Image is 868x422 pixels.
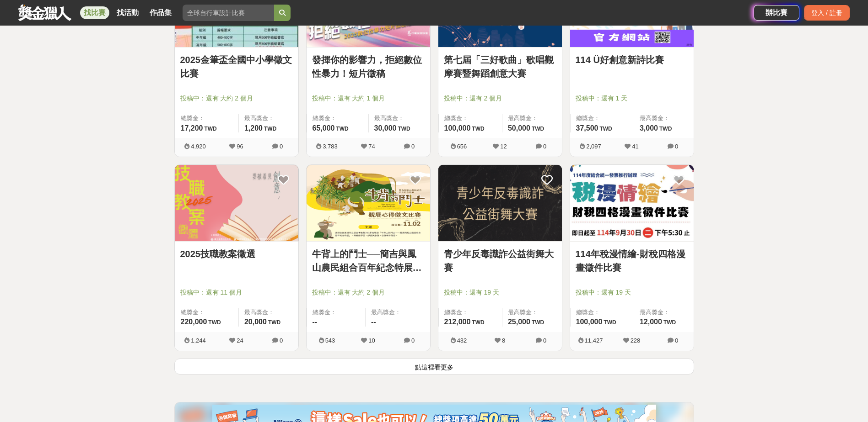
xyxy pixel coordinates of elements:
[237,337,243,344] span: 24
[313,318,318,326] span: --
[444,318,471,326] span: 212,000
[204,126,216,132] span: TWD
[576,124,598,132] span: 37,500
[313,114,363,123] span: 總獎金：
[640,114,688,123] span: 最高獎金：
[444,288,556,297] span: 投稿中：還有 19 天
[181,308,233,317] span: 總獎金：
[472,319,484,326] span: TWD
[675,337,678,344] span: 0
[237,143,243,150] span: 96
[181,124,203,132] span: 17,200
[472,126,484,132] span: TWD
[508,114,556,123] span: 最高獎金：
[604,319,616,326] span: TWD
[180,94,293,103] span: 投稿中：還有 大約 2 個月
[371,308,425,317] span: 最高獎金：
[444,94,556,103] span: 投稿中：還有 2 個月
[244,124,263,132] span: 1,200
[640,308,688,317] span: 最高獎金：
[543,143,546,150] span: 0
[307,165,430,241] img: Cover Image
[191,337,206,344] span: 1,244
[323,143,338,150] span: 3,783
[444,308,496,317] span: 總獎金：
[675,143,678,150] span: 0
[754,5,799,21] a: 辦比賽
[640,318,662,326] span: 12,000
[576,114,628,123] span: 總獎金：
[174,359,694,375] button: 點這裡看更多
[570,165,694,241] img: Cover Image
[576,318,603,326] span: 100,000
[325,337,335,344] span: 543
[312,247,425,274] a: 牛背上的鬥士──簡吉與鳳山農民組合百年紀念特展觀展心得 徵文比賽
[500,143,507,150] span: 12
[631,337,641,344] span: 228
[244,318,267,326] span: 20,000
[180,53,293,80] a: 2025金筆盃全國中小學徵文比賽
[374,114,425,123] span: 最高獎金：
[313,124,335,132] span: 65,000
[180,247,293,261] a: 2025技職教案徵選
[804,5,850,21] div: 登入 / 註冊
[411,143,415,150] span: 0
[599,126,612,132] span: TWD
[543,337,546,344] span: 0
[444,114,496,123] span: 總獎金：
[268,319,280,326] span: TWD
[502,337,505,344] span: 8
[175,165,298,241] img: Cover Image
[312,94,425,103] span: 投稿中：還有 大約 1 個月
[244,114,293,123] span: 最高獎金：
[457,143,467,150] span: 656
[146,6,175,19] a: 作品集
[663,319,676,326] span: TWD
[181,318,207,326] span: 220,000
[307,165,430,242] a: Cover Image
[336,126,348,132] span: TWD
[191,143,206,150] span: 4,920
[659,126,672,132] span: TWD
[244,308,293,317] span: 最高獎金：
[368,143,375,150] span: 74
[640,124,658,132] span: 3,000
[371,318,376,326] span: --
[508,124,530,132] span: 50,000
[508,318,530,326] span: 25,000
[570,165,694,242] a: Cover Image
[312,53,425,80] a: 發揮你的影響力，拒絕數位性暴力！短片徵稿
[576,53,688,67] a: 114 Ü好創意新詩比賽
[576,247,688,274] a: 114年稅漫情繪-財稅四格漫畫徵件比賽
[632,143,638,150] span: 41
[438,165,562,241] img: Cover Image
[208,319,221,326] span: TWD
[576,308,628,317] span: 總獎金：
[576,94,688,103] span: 投稿中：還有 1 天
[183,5,274,21] input: 全球自行車設計比賽
[180,288,293,297] span: 投稿中：還有 11 個月
[532,319,544,326] span: TWD
[181,114,233,123] span: 總獎金：
[113,6,142,19] a: 找活動
[264,126,276,132] span: TWD
[398,126,410,132] span: TWD
[576,288,688,297] span: 投稿中：還有 19 天
[280,143,283,150] span: 0
[532,126,544,132] span: TWD
[586,143,601,150] span: 2,097
[313,308,360,317] span: 總獎金：
[444,53,556,80] a: 第七屆「三好歌曲」歌唱觀摩賽暨舞蹈創意大賽
[80,6,109,19] a: 找比賽
[175,165,298,242] a: Cover Image
[508,308,556,317] span: 最高獎金：
[585,337,603,344] span: 11,427
[280,337,283,344] span: 0
[457,337,467,344] span: 432
[374,124,397,132] span: 30,000
[312,288,425,297] span: 投稿中：還有 大約 2 個月
[368,337,375,344] span: 10
[438,165,562,242] a: Cover Image
[444,247,556,274] a: 青少年反毒識詐公益街舞大賽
